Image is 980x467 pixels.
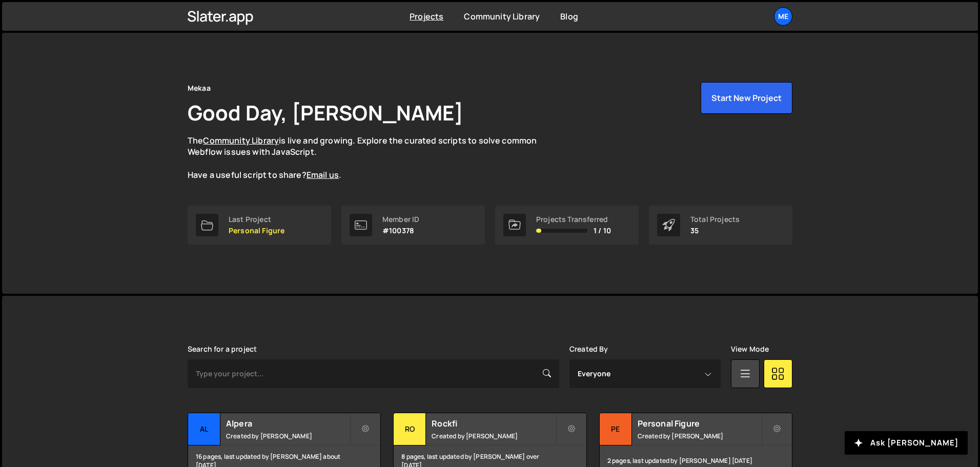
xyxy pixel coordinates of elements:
span: 1 / 10 [594,227,611,235]
a: Email us [307,169,339,180]
h1: Good Day, [PERSON_NAME] [188,98,463,127]
small: Created by [PERSON_NAME] [432,432,555,440]
div: Member ID [382,215,419,224]
h2: Alpera [226,418,350,429]
a: Me [774,7,792,26]
div: Pe [600,413,632,445]
div: Mekaa [188,82,211,94]
button: Ask [PERSON_NAME] [845,431,968,455]
div: Ro [394,413,426,445]
div: Total Projects [690,215,740,224]
label: View Mode [731,345,769,353]
p: The is live and growing. Explore the curated scripts to solve common Webflow issues with JavaScri... [188,135,557,181]
p: Personal Figure [229,227,284,235]
a: Community Library [464,11,540,22]
button: Start New Project [701,82,792,114]
small: Created by [PERSON_NAME] [638,432,761,440]
label: Search for a project [188,345,257,353]
h2: Personal Figure [638,418,761,429]
a: Community Library [203,135,279,146]
a: Projects [410,11,443,22]
div: Projects Transferred [536,215,611,224]
label: Created By [569,345,608,353]
p: #100378 [382,227,419,235]
input: Type your project... [188,359,559,388]
div: Last Project [229,215,284,224]
h2: Rockfi [432,418,555,429]
small: Created by [PERSON_NAME] [226,432,350,440]
p: 35 [690,227,740,235]
div: Al [188,413,220,445]
a: Last Project Personal Figure [188,206,331,245]
a: Blog [560,11,578,22]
